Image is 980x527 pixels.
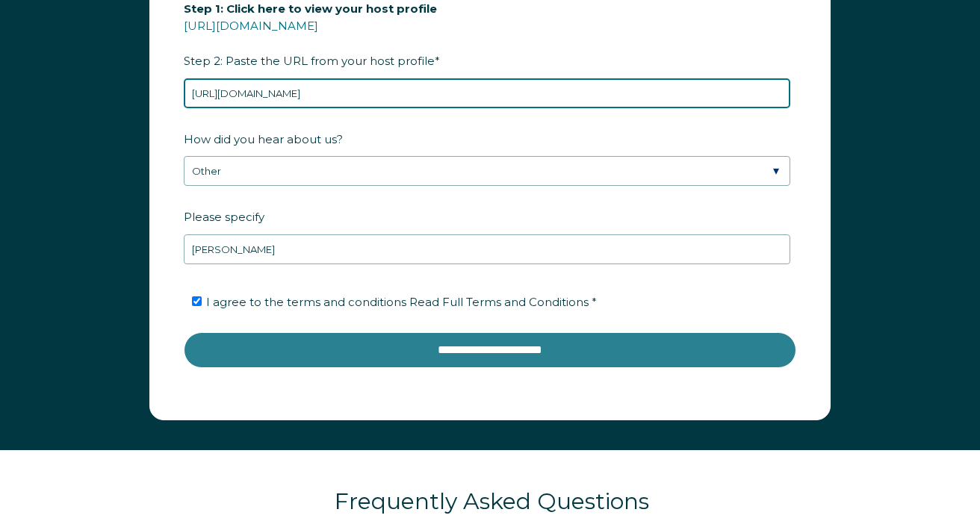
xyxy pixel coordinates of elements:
span: Please specify [184,205,264,228]
a: [URL][DOMAIN_NAME] [184,19,318,33]
span: Frequently Asked Questions [335,487,649,515]
span: I agree to the terms and conditions [206,295,597,309]
span: How did you hear about us? [184,128,343,151]
a: Read Full Terms and Conditions [406,295,592,309]
span: Read Full Terms and Conditions [409,295,589,309]
input: airbnb.com/users/show/12345 [184,78,790,108]
input: I agree to the terms and conditions Read Full Terms and Conditions * [192,296,202,306]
